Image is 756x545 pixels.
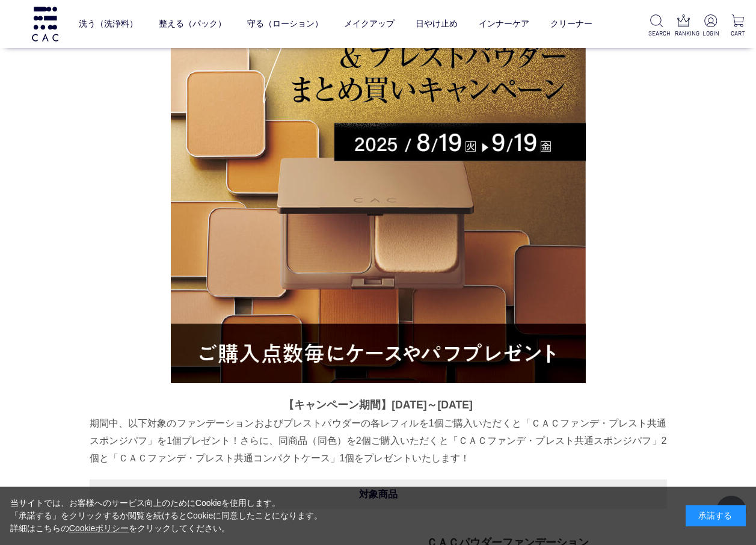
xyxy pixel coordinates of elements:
a: 洗う（洗浄料） [79,9,138,39]
a: SEARCH [648,14,666,38]
a: 日やけ止め [416,9,458,39]
a: クリーナー [550,9,592,39]
p: CART [729,29,746,38]
p: RANKING [675,29,692,38]
a: LOGIN [702,14,719,38]
div: 承諾する [686,505,746,526]
a: RANKING [675,14,692,38]
div: 対象商品 [90,479,667,509]
p: LOGIN [702,29,719,38]
p: SEARCH [648,29,666,38]
a: 整える（パック） [159,9,226,39]
a: Cookieポリシー [69,523,129,533]
p: 期間中、以下対象のファンデーションおよびプレストパウダーの各レフィルを1個ご購入いただくと「ＣＡＣファンデ・プレスト共通スポンジパフ」を1個プレゼント！さらに、同商品（同色）を2個ご購入いただく... [90,414,667,467]
a: メイクアップ [344,9,395,39]
a: インナーケア [479,9,529,39]
a: CART [729,14,746,38]
p: 【キャンペーン期間】[DATE]～[DATE] [90,395,667,414]
a: 守る（ローション） [247,9,323,39]
div: 当サイトでは、お客様へのサービス向上のためにCookieを使用します。 「承諾する」をクリックするか閲覧を続けるとCookieに同意したことになります。 詳細はこちらの をクリックしてください。 [10,497,323,535]
img: logo [30,7,60,41]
